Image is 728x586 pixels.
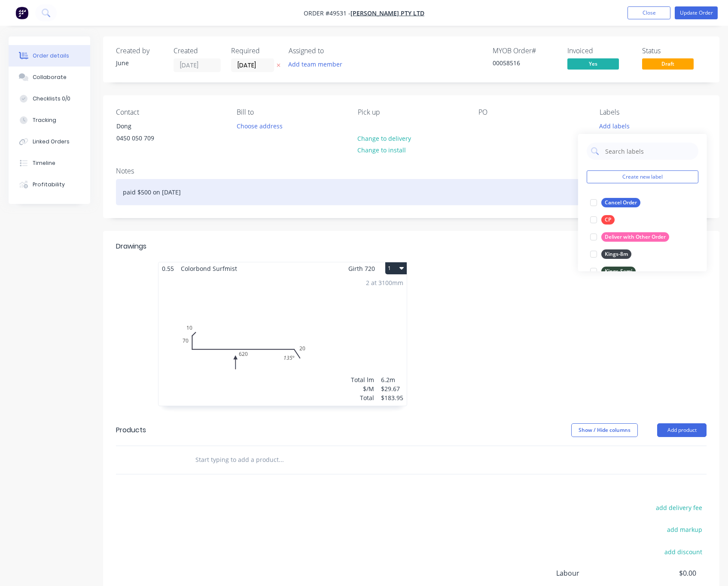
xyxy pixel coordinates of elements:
button: CP [587,214,618,226]
div: Total [351,393,374,402]
button: 1 [385,262,407,274]
input: Start typing to add a product... [195,451,367,468]
div: 2 at 3100mm [366,278,403,287]
div: Collaborate [33,73,67,81]
div: June [116,58,163,67]
button: Collaborate [9,67,90,88]
button: Add team member [289,58,347,70]
button: Deliver with Other Order [587,231,673,243]
button: Tracking [9,109,90,131]
div: 0107062020135º2 at 3100mmTotal lm$/MTotal6.2m$29.67$183.95 [158,275,407,406]
span: Order #49531 - [304,9,350,17]
div: Bill to [237,108,344,116]
div: Assigned to [289,47,375,55]
span: Colorbond Surfmist [177,262,241,275]
div: paid $500 on [DATE] [116,179,707,205]
div: Dong [116,120,188,132]
div: Contact [116,108,223,116]
div: Total lm [351,375,374,384]
div: Checklists 0/0 [33,95,70,103]
span: Draft [642,58,694,69]
div: Linked Orders [33,138,70,146]
div: Notes [116,167,707,175]
button: Kings-8m [587,248,635,260]
div: Drawings [116,241,146,252]
div: Required [231,47,278,55]
span: $0.00 [633,568,696,578]
span: 0.55 [158,262,177,275]
div: Pick up [358,108,465,116]
a: [PERSON_NAME] Pty Ltd [350,9,424,17]
button: Add labels [594,120,634,131]
button: Checklists 0/0 [9,88,90,109]
input: Search labels [604,143,694,160]
div: Profitability [33,181,65,188]
span: Labour [556,568,633,578]
div: CP [601,215,615,225]
button: Change to delivery [353,132,416,144]
button: Profitability [9,174,90,195]
button: Create new label [587,170,698,183]
button: Order details [9,45,90,67]
div: Tracking [33,116,56,124]
div: Invoiced [567,47,632,55]
div: Created [174,47,221,55]
button: Close [627,6,670,19]
div: $/M [351,384,374,393]
button: Choose address [232,120,287,131]
div: MYOB Order # [493,47,557,55]
div: Timeline [33,159,55,167]
div: Products [116,425,146,435]
div: Created by [116,47,163,55]
button: add delivery fee [651,502,707,513]
div: Deliver with Other Order [601,232,669,242]
button: Cancel Order [587,197,644,209]
button: Timeline [9,152,90,174]
img: Factory [15,6,28,19]
button: Add team member [284,58,347,70]
div: $29.67 [381,384,403,393]
div: Cancel Order [601,198,640,207]
div: 6.2m [381,375,403,384]
span: Girth 720 [348,262,375,275]
button: add markup [662,524,707,535]
button: Change to install [353,144,411,156]
button: Kings-Semi [587,265,639,277]
div: Order details [33,52,69,60]
div: 0450 050 709 [116,132,188,144]
div: $183.95 [381,393,403,402]
div: 00058516 [493,58,557,67]
button: add discount [660,546,707,557]
button: Show / Hide columns [571,423,638,437]
div: Status [642,47,707,55]
div: PO [478,108,585,116]
span: Yes [567,58,619,69]
div: Kings-8m [601,249,631,259]
button: Add product [657,423,707,437]
button: Linked Orders [9,131,90,152]
div: Labels [600,108,707,116]
button: Update Order [675,6,718,19]
div: Kings-Semi [601,267,636,276]
div: Dong0450 050 709 [109,120,195,147]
